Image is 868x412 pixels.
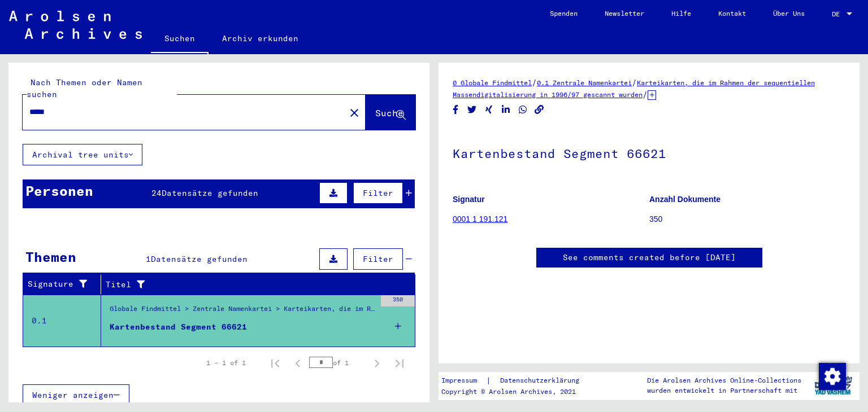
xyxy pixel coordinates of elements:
span: Datensätze gefunden [162,188,258,198]
p: Die Arolsen Archives Online-Collections [647,375,801,385]
button: Filter [353,182,403,204]
div: Signature [28,275,103,293]
span: Filter [363,254,393,264]
p: wurden entwickelt in Partnerschaft mit [647,385,801,396]
button: Clear [343,101,366,124]
span: Suche [375,107,403,119]
div: Personen [25,181,93,201]
span: Weniger anzeigen [32,390,114,400]
button: Last page [388,352,411,374]
img: Zustimmung ändern [819,363,846,390]
span: / [632,77,637,87]
button: Archival tree units [23,144,142,165]
span: 24 [151,188,162,198]
mat-label: Nach Themen oder Namen suchen [27,77,142,99]
a: 0 Globale Findmittel [453,78,532,87]
button: Suche [366,95,415,130]
button: Share on Facebook [450,103,462,117]
a: Datenschutzerklärung [491,375,593,387]
button: Weniger anzeigen [23,384,129,406]
div: Globale Findmittel > Zentrale Namenkartei > Karteikarten, die im Rahmen der sequentiellen Massend... [110,304,375,319]
button: Share on LinkedIn [500,103,512,117]
button: Share on Xing [483,103,495,117]
button: Share on WhatsApp [517,103,529,117]
span: DE [832,10,844,18]
button: Next page [366,352,388,374]
div: | [441,375,593,387]
span: Filter [363,188,393,198]
h1: Kartenbestand Segment 66621 [453,128,845,177]
b: Signatur [453,195,485,204]
button: Share on Twitter [466,103,478,117]
div: Kartenbestand Segment 66621 [110,321,247,333]
p: 350 [649,213,845,225]
a: Suchen [151,25,209,54]
a: 0001 1 191.121 [453,214,507,223]
button: Previous page [287,352,309,374]
b: Anzahl Dokumente [649,195,721,204]
mat-icon: close [348,106,361,120]
a: Impressum [441,375,486,387]
div: Signature [28,278,92,290]
div: Titel [106,275,404,293]
span: / [643,89,648,99]
img: Arolsen_neg.svg [9,11,142,39]
div: Zustimmung ändern [818,362,845,389]
a: 0.1 Zentrale Namenkartei [537,78,632,87]
span: / [532,77,537,87]
button: First page [264,352,287,374]
button: Copy link [533,103,545,117]
p: Copyright © Arolsen Archives, 2021 [441,387,593,397]
button: Filter [353,248,403,270]
a: See comments created before [DATE] [563,252,736,264]
img: yv_logo.png [812,371,854,400]
a: Archiv erkunden [209,25,312,52]
div: Titel [106,279,393,291]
